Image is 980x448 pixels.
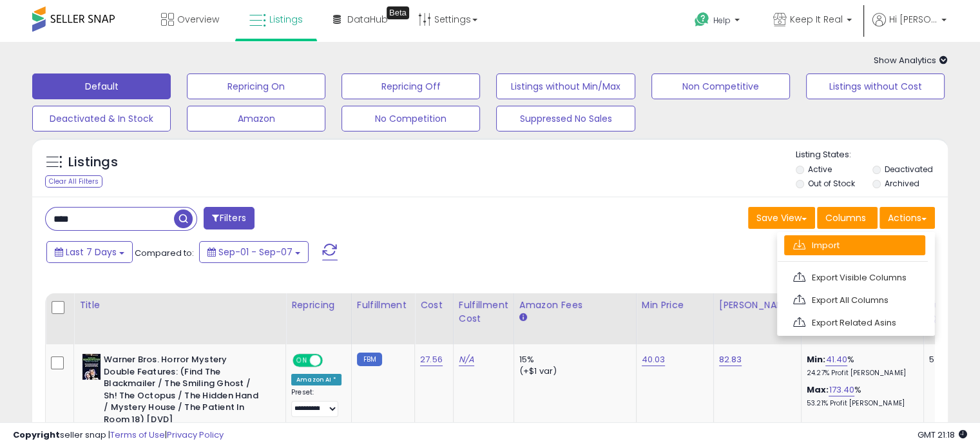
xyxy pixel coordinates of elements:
[357,298,409,312] div: Fulfillment
[796,149,948,161] p: Listing States:
[519,312,527,324] small: Amazon Fees.
[889,13,937,26] span: Hi [PERSON_NAME]
[874,54,948,66] span: Show Analytics
[291,388,341,417] div: Preset:
[642,298,708,312] div: Min Price
[347,13,388,26] span: DataHub
[748,207,815,229] button: Save View
[825,353,847,366] a: 41.40
[291,298,346,312] div: Repricing
[459,298,508,326] div: Fulfillment Cost
[808,178,855,189] label: Out of Stock
[82,354,101,380] img: 519TEg9W4TL._SL40_.jpg
[496,106,635,131] button: Suppressed No Sales
[79,298,280,312] div: Title
[269,13,303,26] span: Listings
[719,353,742,366] a: 82.83
[387,6,409,19] div: Tooltip anchor
[801,293,923,344] th: The percentage added to the cost of goods (COGS) that forms the calculator for Min & Max prices.
[135,247,194,259] span: Compared to:
[694,12,710,28] i: Get Help
[32,106,171,131] button: Deactivated & In Stock
[68,153,118,171] h5: Listings
[825,211,866,224] span: Columns
[341,73,480,99] button: Repricing Off
[321,355,341,366] span: OFF
[807,384,914,408] div: %
[459,353,474,366] a: N/A
[218,246,293,258] span: Sep-01 - Sep-07
[341,106,480,131] button: No Competition
[918,429,967,441] span: 2025-09-15 21:18 GMT
[784,268,925,287] a: Export Visible Columns
[651,73,790,99] button: Non Competitive
[46,241,133,263] button: Last 7 Days
[519,298,631,312] div: Amazon Fees
[104,354,260,429] b: Warner Bros. Horror Mystery Double Features: (Find The Blackmailer / The Smiling Ghost / Sh! The ...
[929,354,969,365] div: 5
[807,399,914,408] p: 53.21% Profit [PERSON_NAME]
[420,353,443,366] a: 27.56
[817,207,878,229] button: Columns
[420,298,448,312] div: Cost
[784,235,925,255] a: Import
[808,164,832,175] label: Active
[187,106,325,131] button: Amazon
[199,241,309,263] button: Sep-01 - Sep-07
[204,207,254,229] button: Filters
[66,246,117,258] span: Last 7 Days
[187,73,325,99] button: Repricing On
[784,313,925,333] a: Export Related Asins
[496,73,635,99] button: Listings without Min/Max
[884,178,919,189] label: Archived
[13,429,224,442] div: seller snap | |
[719,298,796,312] div: [PERSON_NAME]
[291,374,341,385] div: Amazon AI *
[110,429,165,441] a: Terms of Use
[829,384,854,396] a: 173.40
[519,365,626,377] div: (+$1 var)
[519,354,626,365] div: 15%
[784,290,925,310] a: Export All Columns
[879,207,935,229] button: Actions
[807,353,826,365] b: Min:
[713,15,731,26] span: Help
[357,353,382,366] small: FBM
[45,175,102,188] div: Clear All Filters
[32,73,171,99] button: Default
[807,369,914,378] p: 24.27% Profit [PERSON_NAME]
[294,355,310,366] span: ON
[684,2,753,42] a: Help
[167,429,224,441] a: Privacy Policy
[177,13,219,26] span: Overview
[790,13,843,26] span: Keep It Real
[642,353,666,366] a: 40.03
[806,73,945,99] button: Listings without Cost
[807,354,914,378] div: %
[872,13,946,42] a: Hi [PERSON_NAME]
[13,429,60,441] strong: Copyright
[807,384,829,396] b: Max:
[884,164,932,175] label: Deactivated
